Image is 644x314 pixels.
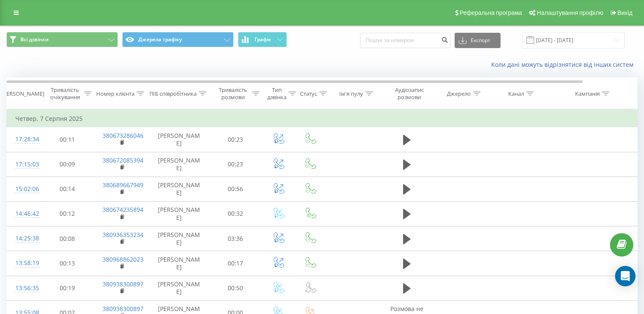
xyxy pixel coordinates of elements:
div: Аудіозапис розмови [389,86,430,101]
td: [PERSON_NAME] [149,201,209,226]
span: Графік [255,37,271,43]
td: 00:17 [209,251,262,276]
div: [PERSON_NAME] [1,90,44,97]
div: Номер клієнта [96,90,135,97]
td: 00:12 [41,201,94,226]
td: 00:23 [209,127,262,152]
div: 14:46:42 [15,206,32,222]
td: [PERSON_NAME] [149,251,209,276]
a: 380672085394 [103,156,143,164]
div: Кампанія [575,90,600,97]
div: 13:58:19 [15,255,32,271]
button: Експорт [455,33,501,48]
div: 13:56:35 [15,280,32,297]
td: 03:36 [209,226,262,251]
a: 380938300897 [103,305,143,313]
td: 00:50 [209,276,262,300]
div: 14:25:38 [15,230,32,247]
a: 380673286046 [103,131,143,140]
div: Ім'я пулу [339,90,363,97]
a: 380674235894 [103,206,143,214]
a: 380938300897 [103,280,143,288]
td: [PERSON_NAME] [149,276,209,300]
div: Джерело [447,90,471,97]
span: Налаштування профілю [537,9,603,16]
td: [PERSON_NAME] [149,127,209,152]
td: 00:32 [209,201,262,226]
a: 380689667949 [103,181,143,189]
td: 00:56 [209,177,262,201]
div: 15:02:06 [15,181,32,197]
div: Тривалість очікування [48,86,82,101]
td: 00:13 [41,251,94,276]
button: Джерела трафіку [122,32,234,47]
td: 00:08 [41,226,94,251]
a: Коли дані можуть відрізнятися вiд інших систем [491,60,638,69]
span: Реферальна програма [460,9,522,16]
td: 00:09 [41,152,94,177]
div: Тривалість розмови [216,86,250,101]
td: [PERSON_NAME] [149,226,209,251]
a: 380968862023 [103,255,143,263]
button: Графік [238,32,287,47]
div: 17:15:03 [15,156,32,173]
td: 00:11 [41,127,94,152]
div: Статус [300,90,317,97]
td: 00:23 [209,152,262,177]
button: Всі дзвінки [6,32,118,47]
a: 380936353234 [103,231,143,239]
div: Канал [508,90,524,97]
input: Пошук за номером [360,33,450,48]
span: Вихід [618,9,633,16]
td: 00:14 [41,177,94,201]
div: ПІБ співробітника [149,90,197,97]
span: Всі дзвінки [20,36,49,43]
td: [PERSON_NAME] [149,152,209,177]
div: 17:28:34 [15,131,32,148]
td: 00:19 [41,276,94,300]
div: Open Intercom Messenger [615,266,635,286]
div: Тип дзвінка [267,86,286,101]
td: [PERSON_NAME] [149,177,209,201]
